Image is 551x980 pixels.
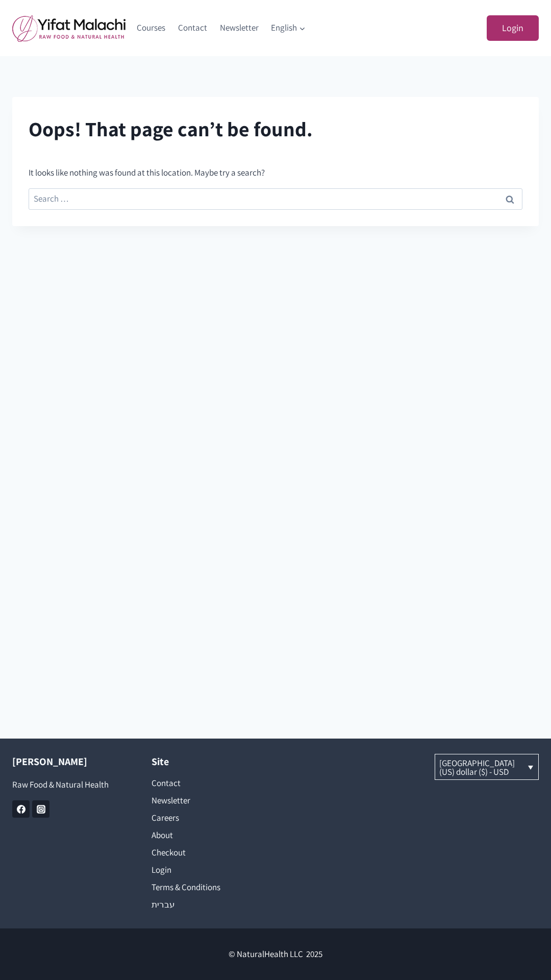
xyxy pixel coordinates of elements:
nav: Primary [131,16,312,40]
a: English [265,16,312,40]
a: Newsletter [213,16,265,40]
a: Courses [131,16,172,40]
p: © NaturalHealth LLC 2025 [12,947,539,961]
p: Raw Food & Natural Health [12,778,121,792]
a: Newsletter [152,792,260,809]
a: Login [152,861,260,878]
input: Search [497,188,522,210]
a: Contact [152,774,260,792]
h2: [PERSON_NAME] [12,754,121,769]
a: Instagram [32,800,49,818]
span: English [271,21,306,35]
a: עברית [152,896,260,913]
a: Terms & Conditions [152,878,260,896]
a: About [152,826,260,844]
h1: Oops! That page can’t be found. [29,113,522,144]
img: yifat_logo41_en.png [12,15,126,42]
a: Careers [152,809,260,826]
a: Checkout [152,844,260,861]
a: [GEOGRAPHIC_DATA] (US) dollar ($) - USD [435,754,539,779]
a: Login [487,15,539,41]
h2: Site [152,754,260,769]
a: Facebook [12,800,30,818]
a: Contact [172,16,214,40]
p: It looks like nothing was found at this location. Maybe try a search? [29,166,522,180]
